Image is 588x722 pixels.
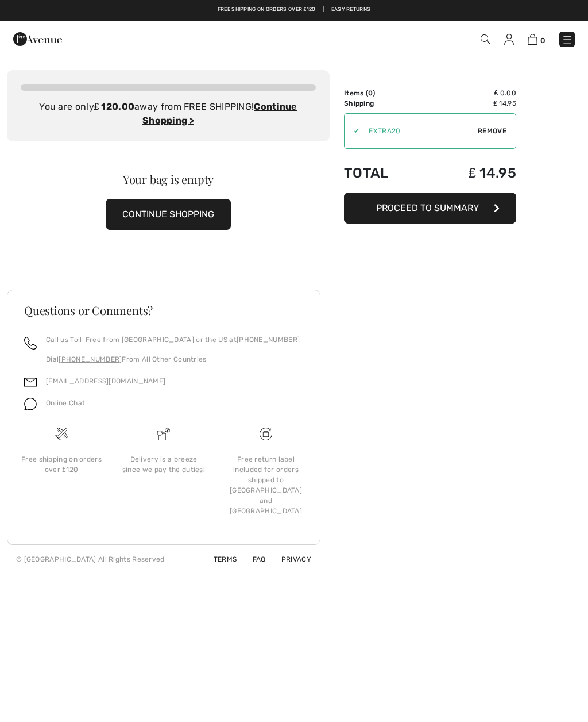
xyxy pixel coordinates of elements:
[46,354,300,364] p: Dial From All Other Countries
[13,28,62,51] img: 1ère Avenue
[157,428,170,440] img: Delivery is a breeze since we pay the duties!
[55,428,68,440] img: Free shipping on orders over &#8356;120
[427,88,516,98] td: ₤ 0.00
[13,33,62,44] a: 1ère Avenue
[224,454,308,516] div: Free return label included for orders shipped to [GEOGRAPHIC_DATA] and [GEOGRAPHIC_DATA]
[46,399,85,407] span: Online Chat
[200,555,237,563] a: Terms
[260,428,272,440] img: Free shipping on orders over &#8356;120
[46,377,165,385] a: [EMAIL_ADDRESS][DOMAIN_NAME]
[540,36,546,45] span: 0
[239,555,266,563] a: FAQ
[344,88,427,98] td: Items ( )
[528,34,537,45] img: Shopping Bag
[268,555,311,563] a: Privacy
[122,454,206,475] div: Delivery is a breeze since we pay the duties!
[59,355,122,363] a: [PHONE_NUMBER]
[94,101,134,112] strong: ₤ 120.00
[24,376,37,389] img: email
[331,6,371,14] a: Easy Returns
[376,202,479,213] span: Proceed to Summary
[344,153,427,193] td: Total
[427,153,516,193] td: ₤ 14.95
[562,34,573,45] img: Menu
[24,337,37,350] img: call
[46,335,300,345] p: Call us Toll-Free from [GEOGRAPHIC_DATA] or the US at
[218,6,316,14] a: Free shipping on orders over ₤120
[237,336,300,344] a: [PHONE_NUMBER]
[106,199,231,230] button: CONTINUE SHOPPING
[504,34,514,45] img: My Info
[24,305,303,316] h3: Questions or Comments?
[345,126,359,136] div: ✔
[478,126,506,136] span: Remove
[359,114,478,148] input: Promo code
[344,98,427,109] td: Shipping
[23,174,314,185] div: Your bag is empty
[323,6,324,14] span: |
[21,100,316,128] div: You are only away from FREE SHIPPING!
[368,89,373,97] span: 0
[16,554,165,564] div: © [GEOGRAPHIC_DATA] All Rights Reserved
[20,454,103,475] div: Free shipping on orders over ₤120
[481,34,490,44] img: Search
[528,32,546,46] a: 0
[344,193,516,224] button: Proceed to Summary
[427,98,516,109] td: ₤ 14.95
[24,398,37,410] img: chat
